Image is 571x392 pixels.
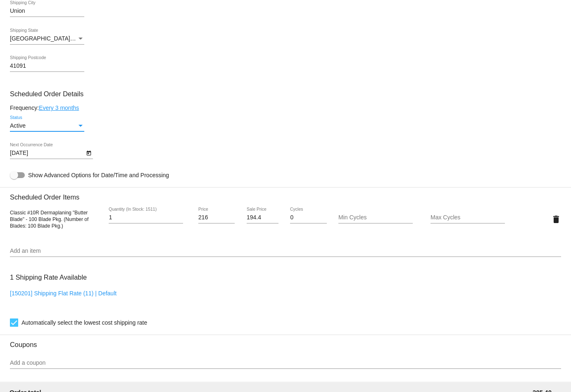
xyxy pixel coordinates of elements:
[84,148,93,157] button: Open calendar
[28,171,169,179] span: Show Advanced Options for Date/Time and Processing
[10,290,117,297] a: [150201] Shipping Flat Rate (11) | Default
[10,105,561,111] div: Frequency:
[10,63,84,69] input: Shipping Postcode
[10,35,107,42] span: [GEOGRAPHIC_DATA] | [US_STATE]
[10,248,561,254] input: Add an item
[10,90,561,98] h3: Scheduled Order Details
[10,187,561,201] h3: Scheduled Order Items
[21,318,147,328] span: Automatically select the lowest cost shipping rate
[431,214,505,221] input: Max Cycles
[39,105,79,111] a: Every 3 months
[109,214,183,221] input: Quantity (In Stock: 1511)
[338,214,413,221] input: Min Cycles
[247,214,278,221] input: Sale Price
[10,8,84,14] input: Shipping City
[10,36,84,42] mat-select: Shipping State
[10,268,87,286] h3: 1 Shipping Rate Available
[10,210,88,229] span: Classic #10R Dermaplaning "Butter Blade" - 100 Blade Pkg. (Number of Blades: 100 Blade Pkg.)
[10,335,561,349] h3: Coupons
[551,214,561,224] mat-icon: delete
[10,150,84,157] input: Next Occurrence Date
[10,122,26,129] span: Active
[10,360,561,366] input: Add a coupon
[290,214,326,221] input: Cycles
[198,214,235,221] input: Price
[10,123,84,129] mat-select: Status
